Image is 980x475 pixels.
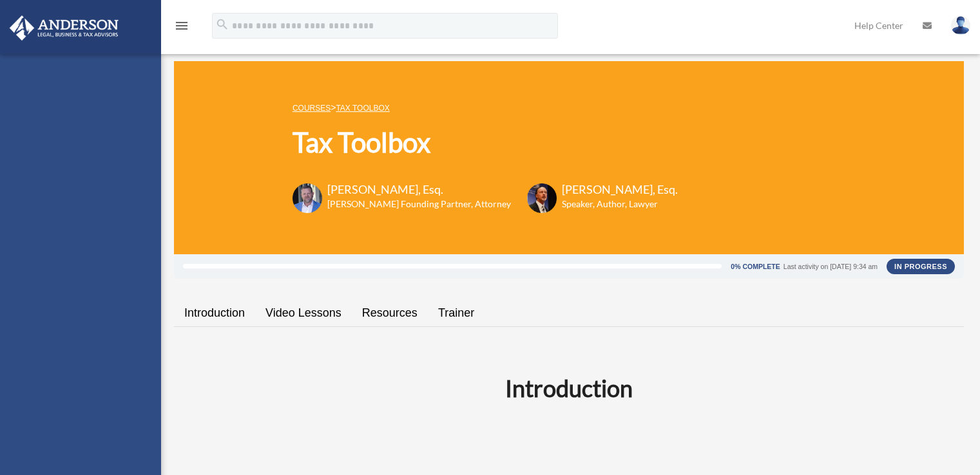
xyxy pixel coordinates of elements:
[562,198,662,210] h6: Speaker, Author, Lawyer
[293,124,678,162] h1: Tax Toolbox
[174,23,189,33] a: menu
[6,15,122,41] img: Anderson Advisors Platinum Portal
[215,17,229,32] i: search
[428,295,485,331] a: Trainer
[327,182,511,198] h3: [PERSON_NAME], Esq.
[293,104,331,113] a: COURSES
[293,183,322,213] img: Toby-circle-head.png
[562,182,678,198] h3: [PERSON_NAME], Esq.
[255,295,352,331] a: Video Lessons
[174,295,255,331] a: Introduction
[352,295,428,331] a: Resources
[182,372,956,404] h2: Introduction
[527,183,557,213] img: Scott-Estill-Headshot.png
[731,263,780,270] div: 0% Complete
[951,16,970,35] img: User Pic
[887,259,955,274] div: In Progress
[293,100,678,116] p: >
[327,198,511,210] h6: [PERSON_NAME] Founding Partner, Attorney
[336,104,389,113] a: Tax Toolbox
[783,263,878,270] div: Last activity on [DATE] 9:34 am
[174,18,189,33] i: menu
